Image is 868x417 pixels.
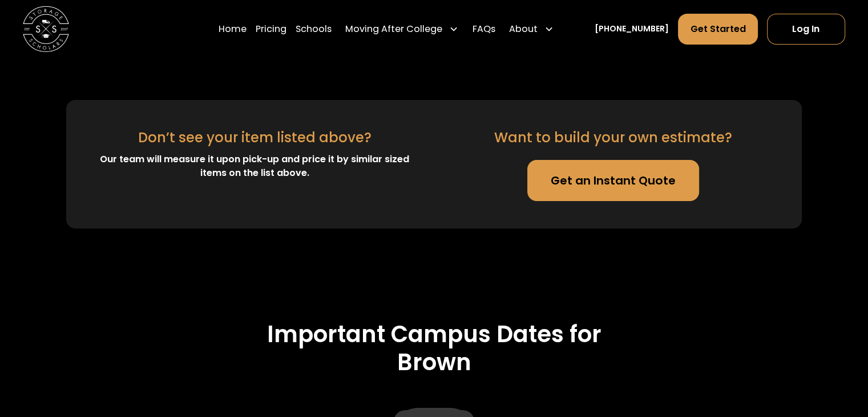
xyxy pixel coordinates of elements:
div: Moving After College [345,22,442,35]
div: About [509,22,538,35]
a: Get Started [678,13,757,44]
div: Our team will measure it upon pick-up and price it by similar sized items on the list above. [94,153,415,180]
div: Want to build your own estimate? [494,127,732,148]
div: Moving After College [341,13,463,45]
a: Log In [767,13,845,44]
a: Pricing [256,13,286,45]
a: Get an Instant Quote [527,160,700,201]
h3: Brown [43,348,825,376]
a: [PHONE_NUMBER] [595,23,669,35]
a: FAQs [472,13,495,45]
img: Storage Scholars main logo [23,6,69,52]
div: Don’t see your item listed above? [138,127,372,148]
a: Home [219,13,247,45]
a: Schools [296,13,332,45]
div: About [504,13,558,45]
h3: Important Campus Dates for [43,320,825,348]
